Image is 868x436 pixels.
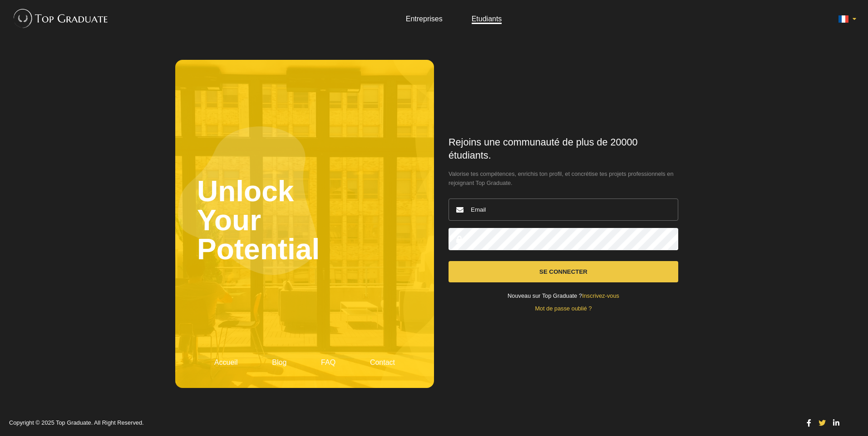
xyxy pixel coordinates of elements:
a: Contact [370,358,395,366]
input: Email [449,199,678,221]
a: Inscrivez-vous [582,292,619,299]
a: Etudiants [472,15,502,23]
div: Nouveau sur Top Graduate ? [449,293,678,299]
a: Entreprises [406,15,443,23]
p: Copyright © 2025 Top Graduate. All Right Reserved. [9,420,796,426]
a: Blog [272,358,286,366]
button: Se connecter [449,261,678,282]
a: Mot de passe oublié ? [535,305,592,312]
img: Top Graduate [9,5,108,32]
a: FAQ [321,358,335,366]
span: Valorise tes compétences, enrichis ton profil, et concrétise tes projets professionnels en rejoig... [449,170,678,188]
a: Accueil [214,358,238,366]
h1: Rejoins une communauté de plus de 20000 étudiants. [449,136,678,162]
h2: Unlock Your Potential [197,82,412,359]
